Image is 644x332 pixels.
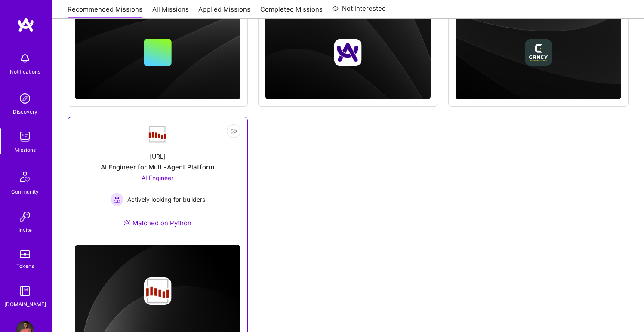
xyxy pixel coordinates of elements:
img: tokens [20,250,30,258]
div: Notifications [10,67,40,76]
img: guide book [16,283,34,300]
span: Actively looking for builders [127,195,205,204]
img: Company logo [525,39,552,66]
a: Not Interested [332,3,386,19]
div: [DOMAIN_NAME] [4,300,46,309]
div: Discovery [13,107,37,116]
a: Applied Missions [198,5,250,19]
i: icon EyeClosed [230,128,237,135]
div: Community [11,187,39,196]
span: AI Engineer [142,174,173,181]
img: logo [17,17,34,33]
div: Tokens [16,261,34,271]
div: Invite [18,225,32,234]
img: Actively looking for builders [110,193,124,206]
img: teamwork [16,128,34,145]
a: Recommended Missions [68,5,142,19]
div: Matched on Python [123,218,191,227]
div: AI Engineer for Multi-Agent Platform [101,163,214,172]
div: [URL] [150,152,166,161]
a: Completed Missions [260,5,323,19]
div: Missions [15,145,36,154]
a: All Missions [152,5,189,19]
img: bell [16,50,34,67]
img: Community [15,166,35,187]
img: Invite [16,208,34,225]
img: Company Logo [147,126,168,144]
a: Company Logo[URL]AI Engineer for Multi-Agent PlatformAI Engineer Actively looking for buildersAct... [75,124,240,238]
img: Company logo [334,39,362,66]
img: Company logo [144,277,171,305]
img: discovery [16,90,34,107]
img: Ateam Purple Icon [123,219,130,226]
